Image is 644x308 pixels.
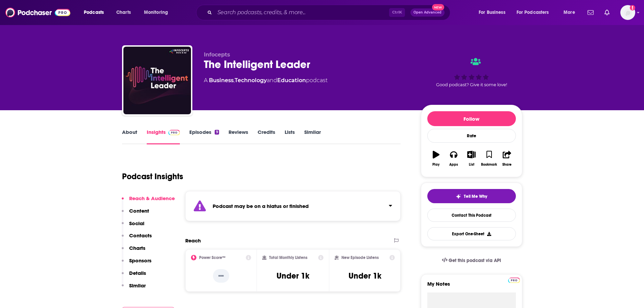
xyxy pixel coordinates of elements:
[449,163,458,167] div: Apps
[427,227,516,240] button: Export One-Sheet
[349,271,381,281] h3: Under 1k
[341,255,379,260] h2: New Episode Listens
[498,146,516,171] button: Share
[144,8,168,17] span: Monitoring
[508,278,520,283] img: Podchaser Pro
[508,277,520,283] a: Pro website
[564,8,575,17] span: More
[427,189,516,203] button: tell me why sparkleTell Me Why
[122,171,183,182] h1: Podcast Insights
[185,191,401,221] section: Click to expand status details
[389,8,405,17] span: Ctrl K
[5,6,70,19] img: Podchaser - Follow, Share and Rate Podcasts
[432,4,444,10] span: New
[122,245,145,257] button: Charts
[122,282,146,295] button: Similar
[168,130,180,135] img: Podchaser Pro
[129,195,175,202] p: Reach & Audience
[462,146,480,171] button: List
[122,195,175,208] button: Reach & Audience
[79,7,113,18] button: open menu
[512,7,559,18] button: open menu
[413,11,442,14] span: Open Advanced
[469,163,474,167] div: List
[277,77,306,84] a: Education
[234,77,235,84] span: ,
[502,163,511,167] div: Share
[129,282,146,289] p: Similar
[410,8,445,17] button: Open AdvancedNew
[123,47,191,114] img: The Intelligent Leader
[204,76,328,85] div: A podcast
[427,129,516,143] div: Rate
[267,77,277,84] span: and
[277,271,309,281] h3: Under 1k
[427,111,516,126] button: Follow
[285,129,295,144] a: Lists
[258,129,275,144] a: Credits
[116,8,131,17] span: Charts
[479,8,505,17] span: For Business
[427,281,516,292] label: My Notes
[189,129,219,144] a: Episodes9
[202,5,457,20] div: Search podcasts, credits, & more...
[129,232,152,239] p: Contacts
[436,252,507,269] a: Get this podcast via API
[464,194,487,199] span: Tell Me Why
[269,255,307,260] h2: Total Monthly Listens
[620,5,635,20] img: User Profile
[122,220,144,233] button: Social
[427,209,516,222] a: Contact This Podcast
[122,129,137,144] a: About
[129,220,144,227] p: Social
[445,146,462,171] button: Apps
[199,255,225,260] h2: Power Score™
[427,146,445,171] button: Play
[129,270,146,276] p: Details
[481,163,497,167] div: Bookmark
[436,82,507,87] span: Good podcast? Give it some love!
[204,51,230,58] span: Infocepts
[432,163,439,167] div: Play
[602,7,612,18] a: Show notifications dropdown
[456,194,461,199] img: tell me why sparkle
[474,7,514,18] button: open menu
[209,77,234,84] a: Business
[449,258,501,263] span: Get this podcast via API
[215,7,389,18] input: Search podcasts, credits, & more...
[517,8,549,17] span: For Podcasters
[235,77,267,84] a: Technology
[129,208,149,214] p: Content
[122,257,151,270] button: Sponsors
[585,7,596,18] a: Show notifications dropdown
[122,270,146,282] button: Details
[129,257,151,264] p: Sponsors
[229,129,248,144] a: Reviews
[129,245,145,251] p: Charts
[304,129,321,144] a: Similar
[215,130,219,135] div: 9
[559,7,583,18] button: open menu
[185,237,201,244] h2: Reach
[122,232,152,245] button: Contacts
[620,5,635,20] span: Logged in as tyllerbarner
[139,7,177,18] button: open menu
[213,203,309,209] strong: Podcast may be on a hiatus or finished
[620,5,635,20] button: Show profile menu
[112,7,135,18] a: Charts
[84,8,104,17] span: Podcasts
[480,146,498,171] button: Bookmark
[147,129,180,144] a: InsightsPodchaser Pro
[213,269,229,283] p: --
[421,51,522,93] div: Good podcast? Give it some love!
[122,208,149,220] button: Content
[630,5,635,10] svg: Add a profile image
